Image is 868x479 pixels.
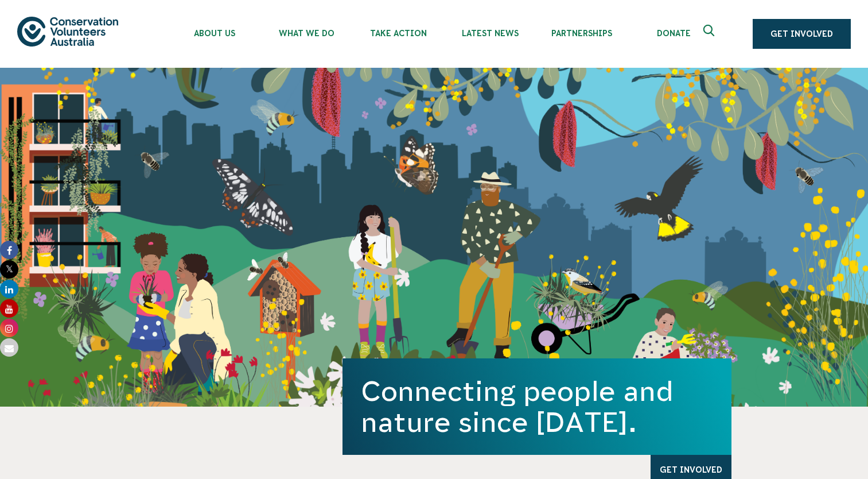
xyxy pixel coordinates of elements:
a: Get Involved [753,19,851,49]
span: Latest News [444,29,536,38]
span: What We Do [260,29,352,38]
span: Take Action [352,29,444,38]
span: Partnerships [536,29,628,38]
img: logo.svg [17,17,118,46]
h1: Connecting people and nature since [DATE]. [361,376,713,438]
span: Expand search box [703,25,718,43]
span: Donate [628,29,719,38]
button: Expand search box Close search box [696,20,724,48]
span: About Us [169,29,260,38]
